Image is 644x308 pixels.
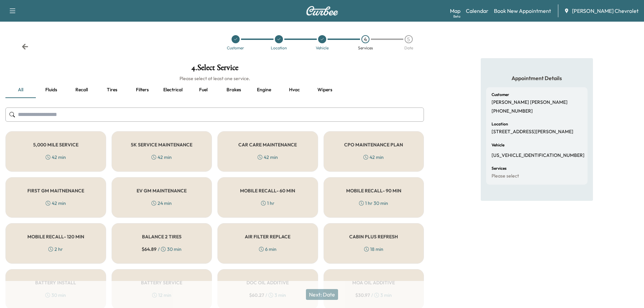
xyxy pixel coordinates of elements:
button: Engine [249,82,279,98]
h5: Appointment Details [486,74,588,82]
button: Electrical [158,82,188,98]
h5: AIR FILTER REPLACE [245,234,290,239]
img: Curbee Logo [306,6,338,16]
div: 42 min [151,154,172,161]
span: [PERSON_NAME] Chevrolet [572,7,639,15]
h5: DOC OIL ADDITIVE [246,280,289,285]
button: Brakes [218,82,249,98]
button: Fuel [188,82,218,98]
button: Tires [97,82,127,98]
button: Hvac [279,82,310,98]
h5: MOBILE RECALL- 120 MIN [27,234,84,239]
h5: CPO MAINTENANCE PLAN [344,142,403,147]
h5: 5,000 MILE SERVICE [33,142,78,147]
div: 6 min [259,246,277,253]
div: 4 [361,35,369,43]
h6: Location [492,122,508,126]
button: Recall [66,82,97,98]
h5: MOBILE RECALL- 60 MIN [240,188,295,193]
div: 42 min [46,154,66,161]
div: 42 min [46,200,66,207]
div: Vehicle [316,46,329,50]
h5: CABIN PLUS REFRESH [349,234,398,239]
h6: Please select at least one service. [5,75,424,82]
a: MapBeta [450,7,460,15]
div: 24 min [151,200,172,207]
div: Beta [453,14,460,19]
div: 42 min [258,154,278,161]
button: Wipers [310,82,340,98]
h5: FIRST GM MAITNENANCE [27,188,84,193]
p: [US_VEHICLE_IDENTIFICATION_NUMBER] [492,152,585,159]
div: Back [22,43,28,50]
span: $ 64.89 [142,246,157,253]
h5: CAR CARE MAINTENANCE [238,142,297,147]
div: 2 hr [48,246,63,253]
div: / 30 min [142,246,182,253]
h6: Customer [492,93,509,97]
div: 1 hr 30 min [359,200,388,207]
p: Please select [492,173,519,179]
button: all [5,82,36,98]
div: 5 [405,35,413,43]
div: basic tabs example [5,82,424,98]
div: Services [358,46,373,50]
h5: BATTERY SERVICE [141,280,182,285]
h6: Services [492,166,506,170]
a: Book New Appointment [494,7,551,15]
h6: Vehicle [492,143,504,147]
h5: MOA OIL ADDITIVE [352,280,395,285]
div: 1 hr [261,200,275,207]
button: Filters [127,82,158,98]
h1: 4 . Select Service [5,64,424,75]
h5: 5K SERVICE MAINTENANCE [131,142,192,147]
p: [STREET_ADDRESS][PERSON_NAME] [492,129,573,135]
h5: BALANCE 2 TIRES [142,234,182,239]
button: Fluids [36,82,66,98]
div: Customer [227,46,244,50]
p: [PERSON_NAME] [PERSON_NAME] [492,99,568,105]
h5: BATTERY INSTALL [35,280,76,285]
div: Date [404,46,413,50]
div: 42 min [363,154,384,161]
p: [PHONE_NUMBER] [492,108,533,114]
a: Calendar [466,7,488,15]
h5: MOBILE RECALL- 90 MIN [346,188,401,193]
h5: EV GM MAINTENANCE [137,188,187,193]
div: 18 min [364,246,383,253]
div: Location [271,46,287,50]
